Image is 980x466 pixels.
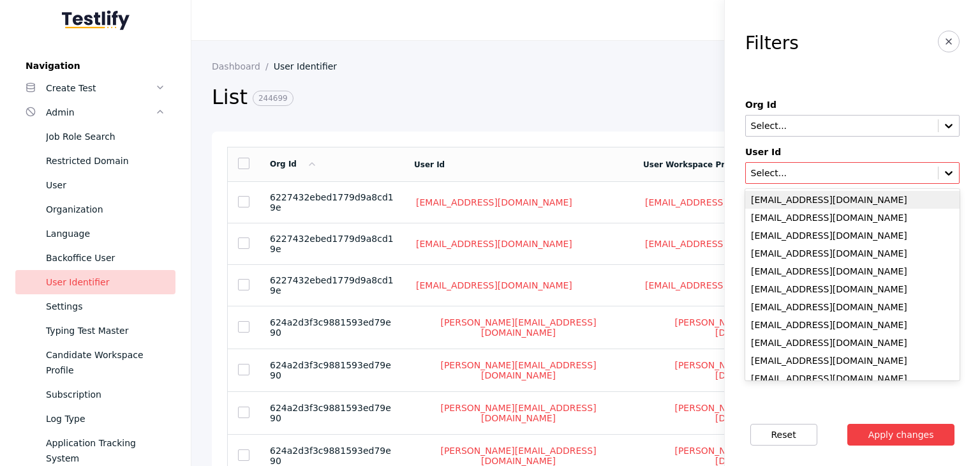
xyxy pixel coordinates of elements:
[270,403,391,423] span: 624a2d3f3c9881593ed79e90
[745,370,960,387] div: [EMAIL_ADDRESS][DOMAIN_NAME]
[745,334,960,352] div: [EMAIL_ADDRESS][DOMAIN_NAME]
[643,359,862,381] a: [PERSON_NAME][EMAIL_ADDRESS][DOMAIN_NAME]
[15,61,175,71] label: Navigation
[745,298,960,316] div: [EMAIL_ADDRESS][DOMAIN_NAME]
[745,262,960,280] div: [EMAIL_ADDRESS][DOMAIN_NAME]
[46,411,165,426] div: Log Type
[643,402,862,424] a: [PERSON_NAME][EMAIL_ADDRESS][DOMAIN_NAME]
[745,227,960,244] div: [EMAIL_ADDRESS][DOMAIN_NAME]
[270,275,394,296] span: 6227432ebed1779d9a8cd19e
[270,160,317,169] a: Org Id
[46,105,155,120] div: Admin
[847,424,955,446] button: Apply changes
[414,280,574,291] a: [EMAIL_ADDRESS][DOMAIN_NAME]
[745,352,960,370] div: [EMAIL_ADDRESS][DOMAIN_NAME]
[270,446,391,466] span: 624a2d3f3c9881593ed79e90
[270,192,394,213] span: 6227432ebed1779d9a8cd19e
[212,61,274,71] a: Dashboard
[745,280,960,298] div: [EMAIL_ADDRESS][DOMAIN_NAME]
[15,124,175,149] a: Job Role Search
[643,238,803,250] a: [EMAIL_ADDRESS][DOMAIN_NAME]
[15,197,175,222] a: Organization
[750,424,817,446] button: Reset
[15,222,175,246] a: Language
[643,160,755,169] a: User Workspace Profile Id
[62,10,130,30] img: Testlify - Backoffice
[15,149,175,173] a: Restricted Domain
[274,61,347,71] a: User Identifier
[15,173,175,197] a: User
[414,359,623,381] a: [PERSON_NAME][EMAIL_ADDRESS][DOMAIN_NAME]
[745,191,960,209] div: [EMAIL_ADDRESS][DOMAIN_NAME]
[46,347,165,378] div: Candidate Workspace Profile
[46,80,155,96] div: Create Test
[270,360,391,380] span: 624a2d3f3c9881593ed79e90
[643,317,862,338] a: [PERSON_NAME][EMAIL_ADDRESS][DOMAIN_NAME]
[46,435,165,466] div: Application Tracking System
[414,238,574,250] a: [EMAIL_ADDRESS][DOMAIN_NAME]
[745,209,960,227] div: [EMAIL_ADDRESS][DOMAIN_NAME]
[414,197,574,208] a: [EMAIL_ADDRESS][DOMAIN_NAME]
[643,280,803,291] a: [EMAIL_ADDRESS][DOMAIN_NAME]
[745,33,799,54] h3: Filters
[745,244,960,262] div: [EMAIL_ADDRESS][DOMAIN_NAME]
[15,382,175,407] a: Subscription
[46,387,165,402] div: Subscription
[46,299,165,314] div: Settings
[46,202,165,217] div: Organization
[46,226,165,241] div: Language
[270,234,394,254] span: 6227432ebed1779d9a8cd19e
[15,270,175,294] a: User Identifier
[15,246,175,270] a: Backoffice User
[15,407,175,431] a: Log Type
[745,100,960,110] label: Org Id
[46,274,165,290] div: User Identifier
[643,197,803,208] a: [EMAIL_ADDRESS][DOMAIN_NAME]
[46,323,165,338] div: Typing Test Master
[414,317,623,338] a: [PERSON_NAME][EMAIL_ADDRESS][DOMAIN_NAME]
[46,129,165,144] div: Job Role Search
[46,250,165,266] div: Backoffice User
[270,317,391,338] span: 624a2d3f3c9881593ed79e90
[414,160,445,169] a: User Id
[46,153,165,169] div: Restricted Domain
[46,177,165,193] div: User
[15,343,175,382] a: Candidate Workspace Profile
[745,316,960,334] div: [EMAIL_ADDRESS][DOMAIN_NAME]
[745,147,960,157] label: User Id
[414,402,623,424] a: [PERSON_NAME][EMAIL_ADDRESS][DOMAIN_NAME]
[253,91,293,106] span: 244699
[212,84,880,111] h2: List
[15,294,175,319] a: Settings
[15,319,175,343] a: Typing Test Master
